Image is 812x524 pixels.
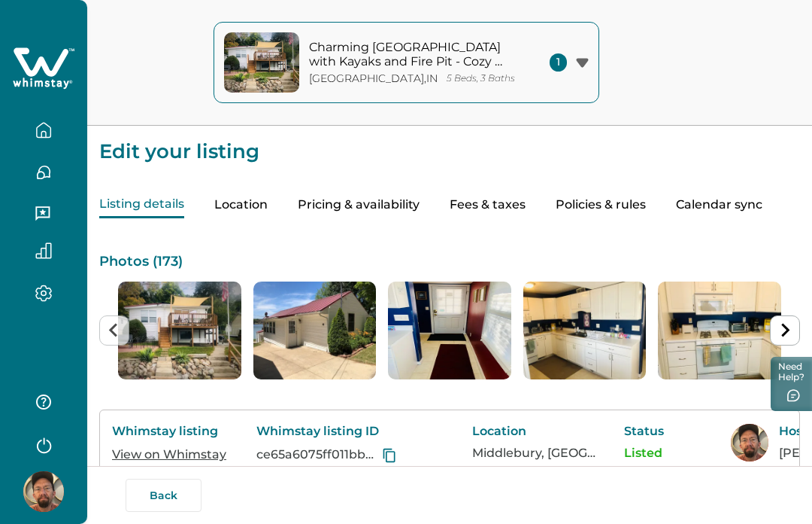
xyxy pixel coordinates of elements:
button: Back [126,479,201,512]
button: Fees & taxes [450,192,526,218]
img: list-photos [523,282,647,379]
img: Whimstay Host [23,471,64,512]
p: Photos ( 173 ) [99,254,800,270]
img: list-photos [388,282,511,379]
img: list-photos [118,282,241,379]
button: Pricing & availability [298,192,420,218]
p: Whimstay listing [112,424,232,439]
p: Listed [624,446,707,461]
p: [GEOGRAPHIC_DATA] , IN [309,72,438,85]
a: View on Whimstay [112,447,226,462]
p: Status [624,424,707,439]
button: Calendar sync [676,192,762,218]
img: property-cover [224,32,299,93]
button: property-coverCharming [GEOGRAPHIC_DATA] with Kayaks and Fire Pit - Cozy Retreat[GEOGRAPHIC_DATA]... [214,22,599,103]
p: Location [472,424,600,439]
li: 4 of 173 [523,282,647,379]
img: list-photos [253,282,377,379]
p: 5 Beds, 3 Baths [447,73,515,84]
button: Listing details [99,192,184,218]
p: ce65a6075ff011bba6f7a0401b724f2a [256,447,379,462]
p: Charming [GEOGRAPHIC_DATA] with Kayaks and Fire Pit - Cozy Retreat [309,40,512,69]
button: Policies & rules [556,192,646,218]
button: Location [214,192,268,218]
img: Whimstay Host [731,424,768,462]
li: 5 of 173 [658,282,781,379]
li: 1 of 173 [118,282,241,379]
button: Next slide [770,315,800,346]
p: Middlebury, [GEOGRAPHIC_DATA], [GEOGRAPHIC_DATA] [472,446,600,461]
li: 3 of 173 [388,282,511,379]
li: 2 of 173 [253,282,377,379]
img: list-photos [658,282,781,379]
p: Edit your listing [99,126,800,162]
span: 1 [550,53,567,72]
p: Whimstay listing ID [256,424,448,439]
button: Previous slide [99,315,129,346]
